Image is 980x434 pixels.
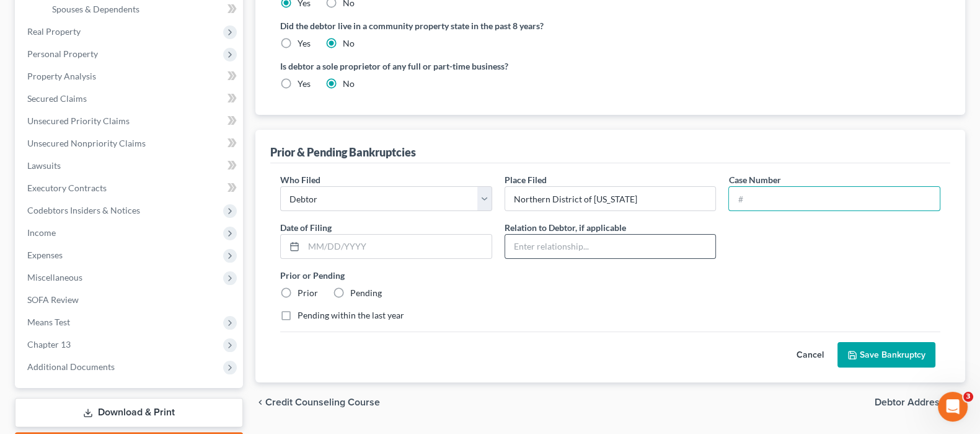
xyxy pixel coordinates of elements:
[27,26,81,37] span: Real Property
[280,174,320,185] span: Who Filed
[27,339,71,350] span: Chapter 13
[27,71,96,81] span: Property Analysis
[27,48,98,59] span: Personal Property
[17,65,243,88] a: Property Analysis
[17,110,243,132] a: Unsecured Priority Claims
[255,397,380,407] button: chevron_left Credit Counseling Course
[505,221,626,234] label: Relation to Debtor, if applicable
[343,37,355,50] label: No
[280,60,604,73] label: Is debtor a sole proprietor of any full or part-time business?
[783,343,837,368] button: Cancel
[298,309,404,322] label: Pending within the last year
[17,132,243,155] a: Unsecured Nonpriority Claims
[350,287,382,299] label: Pending
[298,287,318,299] label: Prior
[27,183,107,193] span: Executory Contracts
[27,294,79,305] span: SOFA Review
[255,397,265,407] i: chevron_left
[280,222,332,233] span: Date of Filing
[15,398,243,427] a: Download & Print
[17,177,243,199] a: Executory Contracts
[27,272,82,283] span: Miscellaneous
[837,342,935,368] button: Save Bankruptcy
[270,145,416,160] div: Prior & Pending Bankruptcies
[963,392,973,402] span: 3
[298,37,311,50] label: Yes
[265,397,380,407] span: Credit Counseling Course
[27,361,115,372] span: Additional Documents
[505,174,547,185] span: Place Filed
[27,250,63,260] span: Expenses
[17,155,243,177] a: Lawsuits
[280,269,940,282] label: Prior or Pending
[343,78,355,90] label: No
[17,88,243,110] a: Secured Claims
[27,115,130,126] span: Unsecured Priority Claims
[875,397,965,407] button: Debtor Addresses chevron_right
[27,205,140,215] span: Codebtors Insiders & Notices
[17,289,243,311] a: SOFA Review
[27,227,56,238] span: Income
[728,173,780,186] label: Case Number
[280,19,940,32] label: Did the debtor live in a community property state in the past 8 years?
[27,93,87,104] span: Secured Claims
[304,235,492,258] input: MM/DD/YYYY
[875,397,955,407] span: Debtor Addresses
[938,392,968,422] iframe: Intercom live chat
[505,235,716,258] input: Enter relationship...
[729,187,940,210] input: #
[27,138,146,148] span: Unsecured Nonpriority Claims
[52,4,139,14] span: Spouses & Dependents
[27,317,70,327] span: Means Test
[27,160,61,171] span: Lawsuits
[298,78,311,90] label: Yes
[505,187,716,210] input: Enter place filed...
